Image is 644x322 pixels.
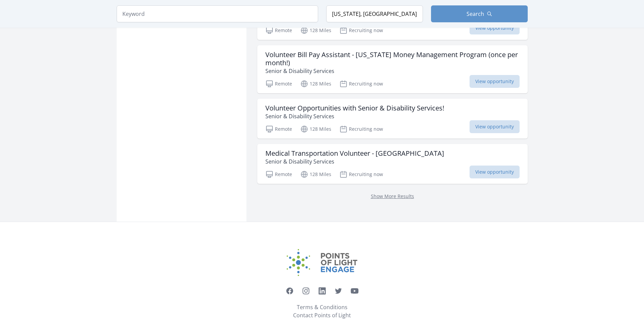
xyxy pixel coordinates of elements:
[265,80,292,88] p: Remote
[300,80,331,88] p: 128 Miles
[265,125,292,133] p: Remote
[470,166,520,178] span: View opportunity
[300,26,331,34] p: 128 Miles
[470,120,520,133] span: View opportunity
[293,311,351,319] a: Contact Points of Light
[326,5,423,22] input: Location
[339,80,383,88] p: Recruiting now
[297,303,348,311] a: Terms & Conditions
[470,22,520,34] span: View opportunity
[287,249,358,276] img: Points of Light Engage
[265,51,520,67] h3: Volunteer Bill Pay Assistant - [US_STATE] Money Management Program (once per month!)
[117,5,318,22] input: Keyword
[257,144,528,184] a: Medical Transportation Volunteer - [GEOGRAPHIC_DATA] Senior & Disability Services Remote 128 Mile...
[467,10,484,18] span: Search
[265,67,520,75] p: Senior & Disability Services
[265,104,444,112] h3: Volunteer Opportunities with Senior & Disability Services!
[257,45,528,93] a: Volunteer Bill Pay Assistant - [US_STATE] Money Management Program (once per month!) Senior & Dis...
[265,149,444,157] h3: Medical Transportation Volunteer - [GEOGRAPHIC_DATA]
[265,170,292,178] p: Remote
[470,75,520,88] span: View opportunity
[431,5,528,22] button: Search
[300,125,331,133] p: 128 Miles
[265,26,292,34] p: Remote
[339,170,383,178] p: Recruiting now
[339,26,383,34] p: Recruiting now
[339,125,383,133] p: Recruiting now
[300,170,331,178] p: 128 Miles
[371,193,414,199] a: Show More Results
[257,99,528,139] a: Volunteer Opportunities with Senior & Disability Services! Senior & Disability Services Remote 12...
[265,157,444,166] p: Senior & Disability Services
[265,112,444,120] p: Senior & Disability Services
